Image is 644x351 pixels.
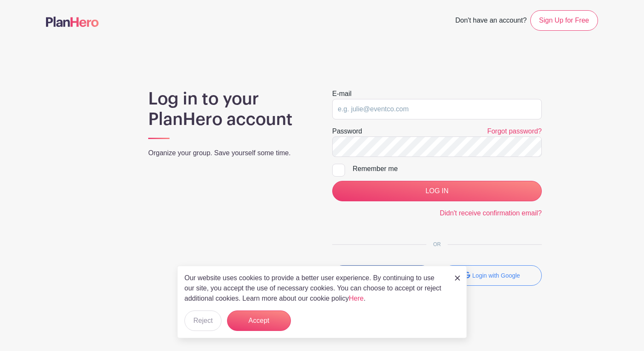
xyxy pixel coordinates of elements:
[148,89,312,130] h1: Log in to your PlanHero account
[332,99,542,119] input: e.g. julie@eventco.com
[455,276,460,281] img: close_button-5f87c8562297e5c2d7936805f587ecaba9071eb48480494691a3f1689db116b3.svg
[184,273,446,304] p: Our website uses cookies to provide a better user experience. By continuing to use our site, you ...
[353,164,542,174] div: Remember me
[46,17,99,27] img: logo-507f7623f17ff9eddc593b1ce0a138ce2505c220e1c5a4e2b4648c50719b7d32.svg
[530,10,598,31] a: Sign Up for Free
[332,265,432,286] button: Login with Facebook
[184,310,221,331] button: Reject
[487,128,542,135] a: Forgot password?
[332,126,362,136] label: Password
[455,12,527,31] span: Don't have an account?
[349,295,364,302] a: Here
[426,241,448,247] span: OR
[332,89,351,99] label: E-mail
[227,310,291,331] button: Accept
[472,272,520,279] small: Login with Google
[442,265,542,286] button: Login with Google
[332,181,542,201] input: LOG IN
[148,148,312,158] p: Organize your group. Save yourself some time.
[440,209,542,217] a: Didn't receive confirmation email?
